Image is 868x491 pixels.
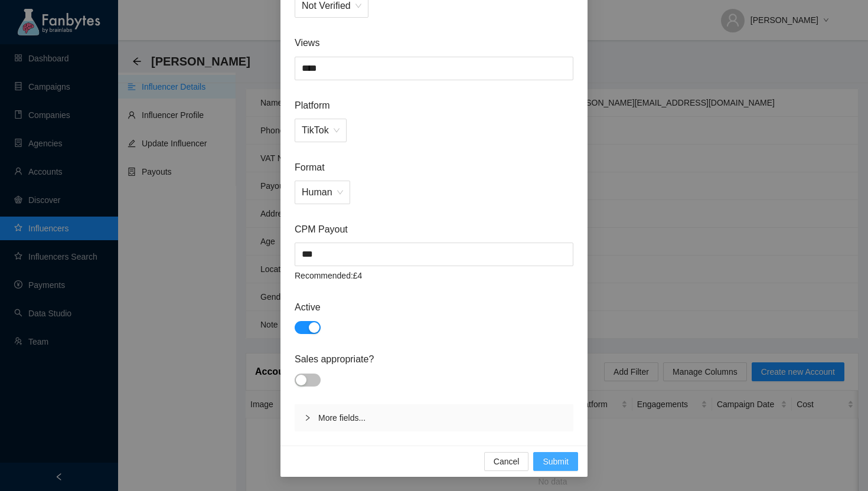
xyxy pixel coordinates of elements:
[295,222,573,237] span: CPM Payout
[533,452,578,471] button: Submit
[295,98,573,113] span: Platform
[484,452,529,471] button: Cancel
[295,269,573,282] article: Recommended: £4
[295,160,573,175] span: Format
[494,455,520,468] span: Cancel
[543,455,569,468] span: Submit
[295,35,573,50] span: Views
[318,411,564,424] span: More fields...
[295,352,573,366] span: Sales appropriate?
[302,181,343,204] span: Human
[304,414,311,421] span: right
[302,119,340,142] span: TikTok
[295,404,573,431] div: More fields...
[295,300,573,315] span: Active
